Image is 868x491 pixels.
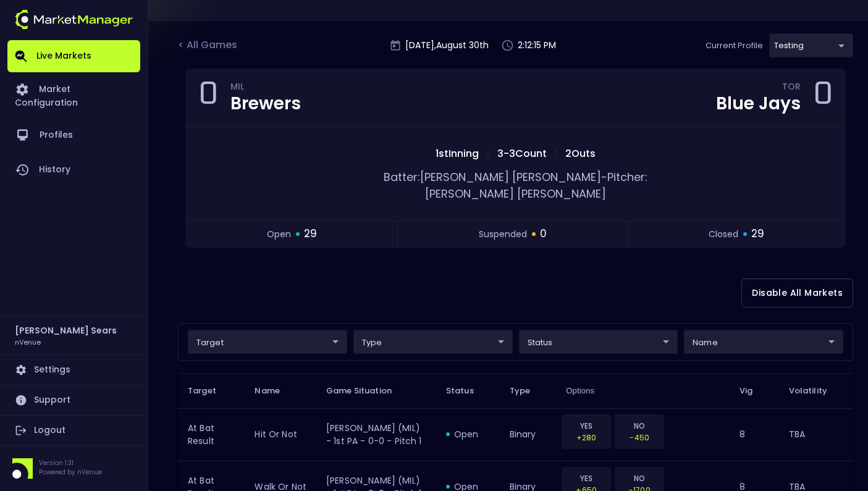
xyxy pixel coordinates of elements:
p: -450 [623,432,656,443]
div: target [188,330,347,354]
div: target [353,330,513,354]
p: Current Profile [706,40,763,52]
span: Type [510,385,547,397]
a: Profiles [7,118,140,153]
span: Vig [739,385,769,397]
span: 29 [304,226,317,242]
div: TOR [782,83,801,93]
h3: nVenue [15,337,41,346]
div: target [519,330,678,354]
p: NO [623,472,656,484]
th: Options [556,373,730,408]
a: Settings [7,355,140,385]
td: [PERSON_NAME] (MIL) - 1st PA - 0-0 - Pitch 1 [316,408,436,461]
div: Version 1.31Powered by nVenue [7,458,140,479]
button: Disable All Markets [741,279,853,308]
span: suspended [479,228,527,241]
span: closed [709,228,738,241]
p: YES [570,472,603,484]
a: Live Markets [7,40,140,72]
div: MIL [230,83,301,93]
span: 0 [540,226,547,242]
div: open [446,428,490,440]
span: 3 - 3 Count [494,146,550,161]
img: logo [15,10,133,29]
p: +280 [570,432,603,443]
span: - [601,169,607,185]
div: < All Games [178,38,240,54]
span: 1st Inning [432,146,482,161]
p: [DATE] , August 30 th [405,39,489,52]
span: Target [188,385,232,397]
a: Logout [7,416,140,445]
h2: [PERSON_NAME] Sears [15,324,117,337]
td: 8 [730,408,778,461]
span: | [550,146,562,161]
span: | [482,146,494,161]
span: 2 Outs [562,146,599,161]
span: Status [446,385,490,397]
td: At Bat Result [178,408,245,461]
span: open [267,228,291,241]
p: NO [623,420,656,432]
div: target [769,33,853,57]
a: Support [7,385,140,415]
a: Market Configuration [7,72,140,118]
div: Blue Jays [716,95,801,112]
p: YES [570,420,603,432]
span: 29 [751,226,764,242]
span: Batter: [PERSON_NAME] [PERSON_NAME] [384,169,601,185]
span: Volatility [789,385,843,397]
p: Powered by nVenue [39,468,102,477]
td: binary [500,408,557,461]
td: TBA [779,408,853,461]
td: hit or not [245,408,316,461]
span: Name [255,385,296,397]
div: 0 [813,79,833,116]
span: Game Situation [326,385,408,397]
div: 0 [198,79,218,116]
p: 2:12:15 PM [518,39,556,52]
div: target [684,330,843,354]
div: Brewers [230,95,301,112]
a: History [7,153,140,187]
p: Version 1.31 [39,458,102,468]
